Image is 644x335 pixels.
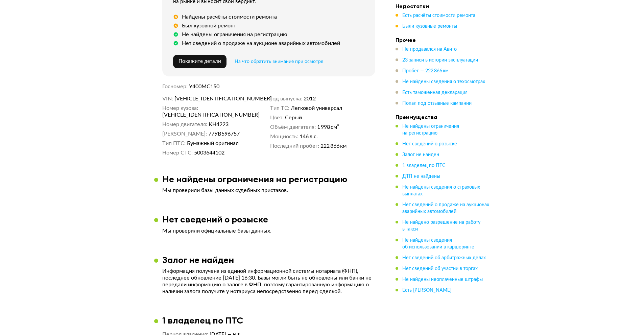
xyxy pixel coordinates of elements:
dt: Год выпуска [270,95,302,102]
dt: VIN [162,95,173,102]
dt: Номер кузова [162,105,198,112]
div: Нет сведений о продаже на аукционе аварийных автомобилей [182,40,340,47]
dt: Госномер [162,83,188,90]
span: [VEHICLE_IDENTIFICATION_NUMBER] [174,95,252,102]
span: Серый [285,114,302,121]
span: Не найдены ограничения на регистрацию [402,124,459,136]
span: У400МС150 [189,84,219,89]
span: Не продавался на Авито [402,47,457,52]
span: Не найдены сведения о страховых выплатах [402,185,480,196]
span: Есть расчёты стоимости ремонта [402,13,475,18]
p: Мы проверили официальные базы данных. [162,228,375,234]
span: Были кузовные ремонты [402,24,457,29]
span: 77УВ596757 [208,130,240,137]
span: Нет сведений об арбитражных делах [402,255,486,260]
span: 2012 [304,95,316,102]
span: Есть таможенная декларация [402,90,468,95]
h3: Залог не найден [162,255,234,265]
h4: Преимущества [396,114,490,120]
span: ДТП не найдены [402,174,440,179]
span: 23 записи в истории эксплуатации [402,58,478,63]
h4: Недостатки [396,3,490,9]
p: Информация получена из единой информационной системы нотариата (ФНП), последнее обновление [DATE]... [162,268,375,295]
span: 5003644102 [194,149,224,156]
span: Нет сведений о продаже на аукционах аварийных автомобилей [402,202,489,214]
button: Покажите детали [173,55,226,68]
dt: Цвет [270,114,284,121]
span: Бумажный оригинал [187,140,239,147]
h3: Не найдены ограничения на регистрацию [162,174,348,184]
p: Мы проверили базы данных судебных приставов. [162,187,375,194]
span: КН4223 [209,121,229,128]
dt: Номер СТС [162,149,193,156]
span: 222 866 км [320,143,347,149]
dt: Последний пробег [270,143,319,149]
h3: Нет сведений о розыске [162,214,268,224]
span: Нет сведений о розыске [402,142,457,146]
span: 1 владелец по ПТС [402,163,446,168]
span: Не найдены сведения об использовании в каршеринге [402,238,474,249]
h3: 1 владелец по ПТС [162,315,243,326]
span: Не найдены неоплаченные штрафы [402,277,483,282]
span: 146 л.с. [300,133,318,140]
span: Залог не найден [402,152,439,157]
span: 1 998 см³ [317,124,339,130]
div: Не найдены ограничения на регистрацию [182,31,287,38]
dt: Номер двигателя [162,121,207,128]
dt: Тип ПТС [162,140,186,147]
span: [VEHICLE_IDENTIFICATION_NUMBER] [162,112,240,118]
span: Не найдено разрешение на работу в такси [402,220,480,232]
div: Был кузовной ремонт [182,22,236,29]
span: Пробег — 222 866 км [402,69,449,73]
dt: [PERSON_NAME] [162,130,207,137]
dt: Тип ТС [270,105,289,112]
dt: Объём двигателя [270,124,316,130]
h4: Прочее [396,37,490,43]
div: Найдены расчёты стоимости ремонта [182,14,277,20]
span: Легковой универсал [291,105,342,112]
span: Не найдены сведения о техосмотрах [402,79,485,84]
span: Нет сведений об участии в торгах [402,266,478,271]
span: Есть [PERSON_NAME] [402,288,451,292]
span: Попал под отзывные кампании [402,101,472,106]
span: На что обратить внимание при осмотре [235,59,323,64]
span: Покажите детали [178,59,221,64]
dt: Мощность [270,133,298,140]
